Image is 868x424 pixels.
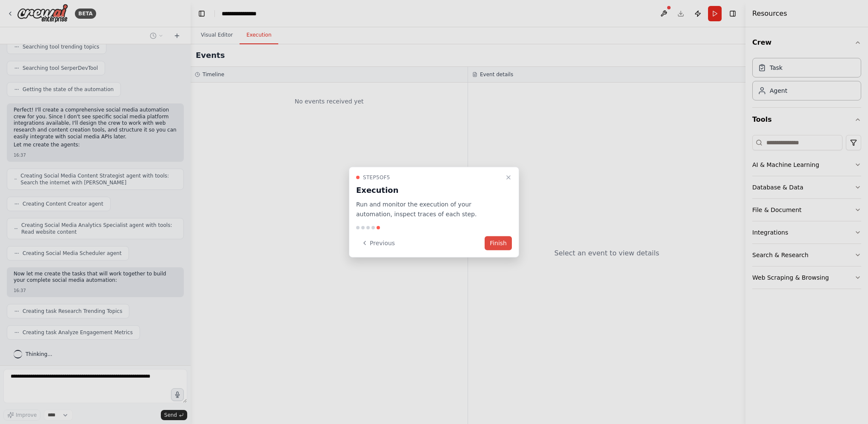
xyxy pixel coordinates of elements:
[485,236,512,250] button: Finish
[363,174,390,181] span: Step 5 of 5
[356,184,502,196] h3: Execution
[356,236,400,250] button: Previous
[503,172,514,183] button: Close walkthrough
[356,200,502,219] p: Run and monitor the execution of your automation, inspect traces of each step.
[196,8,208,20] button: Hide left sidebar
